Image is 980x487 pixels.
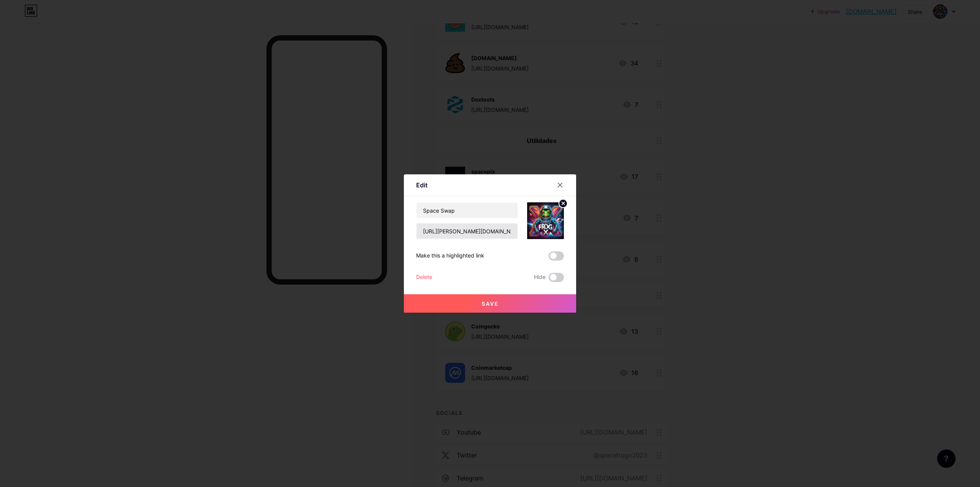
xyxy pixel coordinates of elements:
[527,202,564,239] img: link_thumbnail
[416,180,428,190] div: Edit
[416,203,518,218] input: Title
[534,273,546,282] span: Hide
[416,273,432,282] div: Delete
[416,251,484,261] div: Make this a highlighted link
[404,294,576,313] button: Save
[416,223,518,239] input: URL
[482,300,499,307] span: Save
